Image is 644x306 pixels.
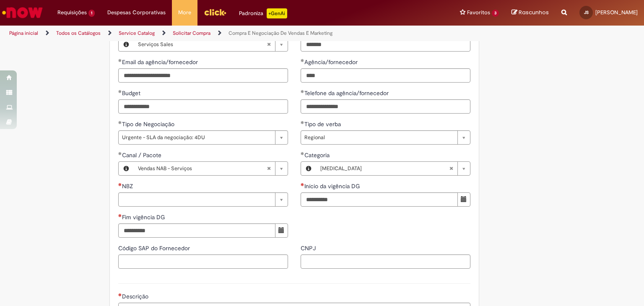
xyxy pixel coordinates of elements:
button: Canal / Pacote, Visualizar este registro Vendas NAB - Serviços [119,162,134,175]
abbr: Limpar campo Tipo da Solicitação [262,38,275,51]
a: Vendas NAB - ServiçosLimpar campo Canal / Pacote [134,162,288,175]
a: Limpar campo NBZ [118,192,288,207]
span: Necessários [118,183,122,186]
div: Padroniza [239,8,287,18]
a: Todos os Catálogos [56,30,101,36]
span: Budget [122,89,142,97]
span: Necessários - Categoria [304,151,331,159]
span: Obrigatório Preenchido [301,152,304,155]
ul: Trilhas de página [6,26,423,41]
input: Início da vigência DG [301,192,458,207]
button: Categoria, Visualizar este registro Capex [301,162,316,175]
span: Tipo de Negociação [122,120,176,128]
a: Serviços SalesLimpar campo Tipo da Solicitação [134,38,288,51]
span: Favoritos [467,8,490,17]
a: Service Catalog [119,30,155,36]
span: Serviços Sales [138,38,267,51]
img: click_logo_yellow_360x200.png [204,6,226,18]
a: Solicitar Compra [173,30,210,36]
input: Fim vigência DG [118,223,275,238]
input: Email da agência/fornecedor [118,68,288,83]
span: [PERSON_NAME] [595,9,638,16]
span: Urgente - SLA da negociação: 4DU [122,131,271,144]
input: Agência/fornecedor [301,68,470,83]
span: 3 [492,10,499,17]
input: Código SAP do Fornecedor [118,254,288,269]
span: Obrigatório Preenchido [118,152,122,155]
span: Código SAP do Fornecedor [118,244,192,252]
span: Email da agência/fornecedor [122,58,200,66]
span: Obrigatório Preenchido [118,90,122,93]
span: [MEDICAL_DATA] [320,162,449,175]
span: Telefone da agência/fornecedor [304,89,390,97]
span: Obrigatório Preenchido [301,59,304,62]
button: Mostrar calendário para Fim vigência DG [275,223,288,238]
a: [MEDICAL_DATA]Limpar campo Categoria [316,162,470,175]
span: Regional [304,131,453,144]
span: Obrigatório Preenchido [301,90,304,93]
span: Requisições [57,8,87,17]
span: Agência/fornecedor [304,58,359,66]
input: Telefone da agência/fornecedor [301,99,470,114]
span: Fim vigência DG [122,213,166,221]
a: Compra E Negociação De Vendas E Marketing [229,30,332,36]
span: JS [584,10,589,15]
span: Obrigatório Preenchido [118,121,122,124]
a: Página inicial [9,30,38,36]
span: Rascunhos [519,8,549,16]
a: Rascunhos [512,9,549,17]
span: CNPJ [301,244,317,252]
input: Budget [118,99,288,114]
button: Mostrar calendário para Início da vigência DG [457,192,470,207]
abbr: Limpar campo Canal / Pacote [262,162,275,175]
span: Necessários [118,214,122,217]
span: Necessários [118,293,122,296]
span: Obrigatório Preenchido [301,121,304,124]
span: Início da vigência DG [304,182,361,190]
span: 1 [88,10,95,17]
input: Nome do Projeto [301,37,470,52]
input: CNPJ [301,254,470,269]
span: Descrição [122,293,150,300]
span: Tipo de verba [304,120,343,128]
img: ServiceNow [1,4,44,21]
span: NBZ [122,182,135,190]
span: More [178,8,191,17]
span: Despesas Corporativas [107,8,166,17]
button: Tipo da Solicitação, Visualizar este registro Serviços Sales [119,38,134,51]
abbr: Limpar campo Categoria [445,162,457,175]
p: +GenAi [267,8,287,18]
span: Necessários - Canal / Pacote [122,151,163,159]
span: Obrigatório Preenchido [118,59,122,62]
span: Necessários [301,183,304,186]
span: Vendas NAB - Serviços [138,162,267,175]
